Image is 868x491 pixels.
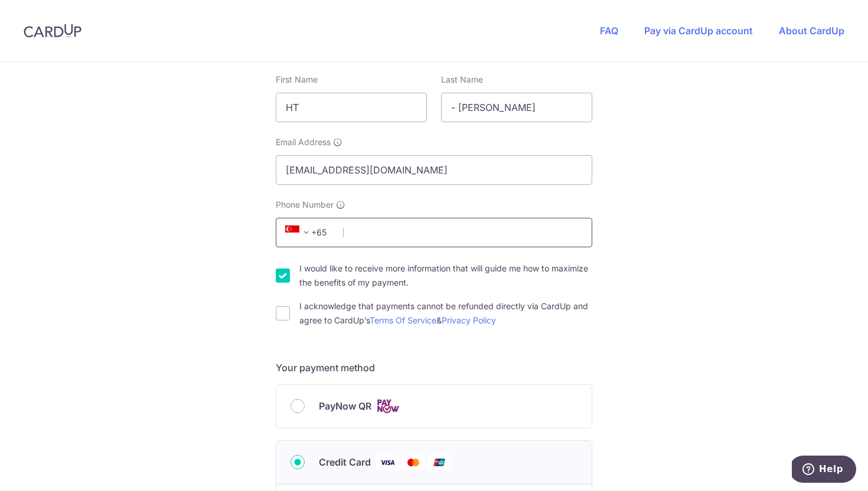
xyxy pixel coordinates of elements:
span: Credit Card [319,455,371,469]
a: Privacy Policy [442,315,496,325]
div: PayNow QR Cards logo [291,399,577,414]
label: Last Name [441,74,483,86]
input: Last name [441,93,592,122]
input: Email address [276,155,592,185]
img: Cards logo [376,399,400,414]
label: First Name [276,74,318,86]
span: Email Address [276,136,331,148]
iframe: Opens a widget where you can find more information [792,456,856,485]
img: Mastercard [402,455,425,470]
input: First name [276,93,427,122]
span: +65 [285,225,314,240]
a: About CardUp [779,25,844,37]
img: Union Pay [428,455,451,470]
div: Credit Card Visa Mastercard Union Pay [291,455,577,470]
h5: Your payment method [276,361,592,375]
a: FAQ [600,25,618,37]
span: Phone Number [276,199,334,211]
a: Pay via CardUp account [644,25,753,37]
span: +65 [282,225,335,240]
span: PayNow QR [319,399,371,413]
img: Visa [376,455,399,470]
img: CardUp [24,24,81,38]
label: I would like to receive more information that will guide me how to maximize the benefits of my pa... [299,261,592,290]
label: I acknowledge that payments cannot be refunded directly via CardUp and agree to CardUp’s & [299,299,592,328]
a: Terms Of Service [370,315,436,325]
